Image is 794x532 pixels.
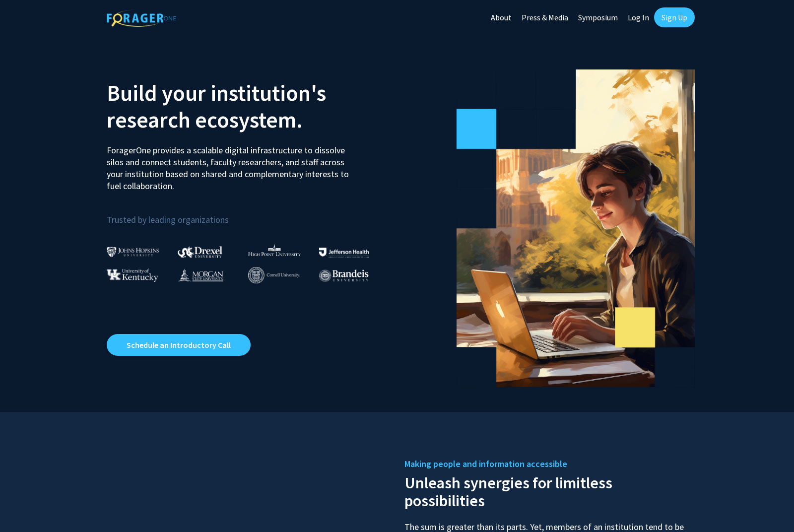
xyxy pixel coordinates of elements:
[248,267,300,283] img: Cornell University
[319,248,369,257] img: Thomas Jefferson University
[107,200,390,227] p: Trusted by leading organizations
[248,244,301,256] img: High Point University
[178,246,222,258] img: Drexel University
[404,457,687,471] h5: Making people and information accessible
[107,79,390,133] h2: Build your institution's research ecosystem.
[107,268,158,282] img: University of Kentucky
[404,471,687,510] h2: Unleash synergies for limitless possibilities
[107,334,251,356] a: Opens in a new tab
[107,137,356,192] p: ForagerOne provides a scalable digital infrastructure to dissolve silos and connect students, fac...
[7,487,42,525] iframe: Chat
[107,247,159,257] img: Johns Hopkins University
[319,269,369,282] img: Brandeis University
[654,7,695,27] a: Sign Up
[178,268,223,281] img: Morgan State University
[107,9,176,27] img: ForagerOne Logo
